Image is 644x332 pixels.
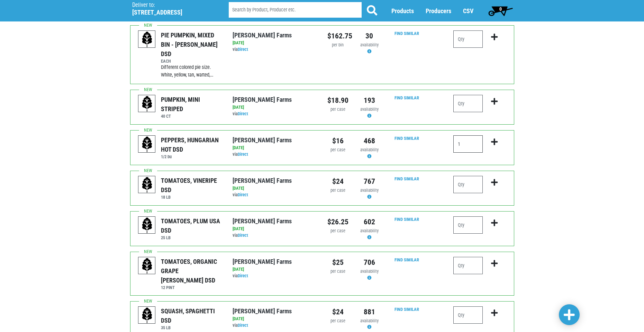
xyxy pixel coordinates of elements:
[359,135,380,146] div: 468
[238,323,248,328] a: Direct
[360,318,379,323] span: availability
[138,176,156,194] img: placeholder-variety-43d6402dacf2d531de610a020419775a.svg
[233,266,317,273] div: [DATE]
[138,136,156,153] img: placeholder-variety-43d6402dacf2d531de610a020419775a.svg
[161,95,222,114] div: PUMPKIN, MINI STRIPED
[327,268,348,275] div: per case
[233,96,292,103] a: [PERSON_NAME] Farms
[233,40,317,46] div: [DATE]
[327,95,348,106] div: $18.90
[453,30,483,48] input: Qty
[233,322,317,329] div: via
[161,154,222,159] h6: 1/2 bu
[327,306,348,317] div: $24
[426,7,451,15] a: Producers
[238,47,248,52] a: Direct
[161,30,222,59] div: PIE PUMPKIN, MIXED BIN - [PERSON_NAME] DSD
[233,316,317,322] div: [DATE]
[161,235,222,240] h6: 25 LB
[453,176,483,193] input: Qty
[161,257,222,285] div: TOMATOES, ORGANIC GRAPE [PERSON_NAME] DSD
[233,232,317,239] div: via
[238,273,248,278] a: Direct
[161,114,222,119] h6: 40 CT
[359,30,380,42] div: 30
[233,32,292,39] a: [PERSON_NAME] Farms
[327,318,348,324] div: per case
[394,95,419,100] a: Find Similar
[394,217,419,222] a: Find Similar
[327,42,348,48] div: per bin
[453,135,483,153] input: Qty
[161,135,222,154] div: PEPPERS, HUNGARIAN HOT DSD
[360,269,379,274] span: availability
[359,306,380,317] div: 881
[233,111,317,117] div: via
[327,106,348,113] div: per case
[233,307,292,315] a: [PERSON_NAME] Farms
[233,192,317,198] div: via
[161,176,222,195] div: TOMATOES, VINERIPE DSD
[238,192,248,197] a: Direct
[238,233,248,238] a: Direct
[327,147,348,153] div: per case
[161,216,222,235] div: TOMATOES, PLUM USA DSD
[138,217,156,234] img: placeholder-variety-43d6402dacf2d531de610a020419775a.svg
[359,216,380,227] div: 602
[233,185,317,192] div: [DATE]
[360,228,379,233] span: availability
[327,187,348,194] div: per case
[233,104,317,111] div: [DATE]
[233,226,317,232] div: [DATE]
[233,258,292,265] a: [PERSON_NAME] Farms
[499,6,502,12] span: 0
[360,188,379,193] span: availability
[485,4,516,18] a: 0
[161,195,222,200] h6: 18 LB
[161,306,222,325] div: SQUASH, SPAGHETTI DSD
[327,135,348,146] div: $16
[138,257,156,275] img: placeholder-variety-43d6402dacf2d531de610a020419775a.svg
[233,273,317,279] div: via
[233,46,317,53] div: via
[138,95,156,113] img: placeholder-variety-43d6402dacf2d531de610a020419775a.svg
[210,72,214,78] span: …
[463,7,473,15] a: CSV
[453,257,483,274] input: Qty
[327,30,348,42] div: $162.75
[394,307,419,312] a: Find Similar
[238,152,248,157] a: Direct
[233,145,317,151] div: [DATE]
[229,2,362,18] input: Search by Product, Producer etc.
[238,111,248,116] a: Direct
[360,147,379,152] span: availability
[327,257,348,268] div: $25
[360,107,379,112] span: availability
[359,95,380,106] div: 193
[327,176,348,187] div: $24
[132,9,211,16] h5: [STREET_ADDRESS]
[394,136,419,141] a: Find Similar
[138,307,156,324] img: placeholder-variety-43d6402dacf2d531de610a020419775a.svg
[453,306,483,324] input: Qty
[327,228,348,234] div: per case
[394,257,419,262] a: Find Similar
[233,177,292,184] a: [PERSON_NAME] Farms
[453,216,483,234] input: Qty
[327,216,348,227] div: $26.25
[233,136,292,144] a: [PERSON_NAME] Farms
[161,59,222,64] h6: EACH
[233,151,317,158] div: via
[161,325,222,330] h6: 35 LB
[453,95,483,112] input: Qty
[394,31,419,36] a: Find Similar
[359,176,380,187] div: 767
[132,2,211,9] p: Deliver to:
[391,7,414,15] a: Products
[360,42,379,47] span: availability
[359,257,380,268] div: 706
[138,31,156,48] img: placeholder-variety-43d6402dacf2d531de610a020419775a.svg
[394,176,419,181] a: Find Similar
